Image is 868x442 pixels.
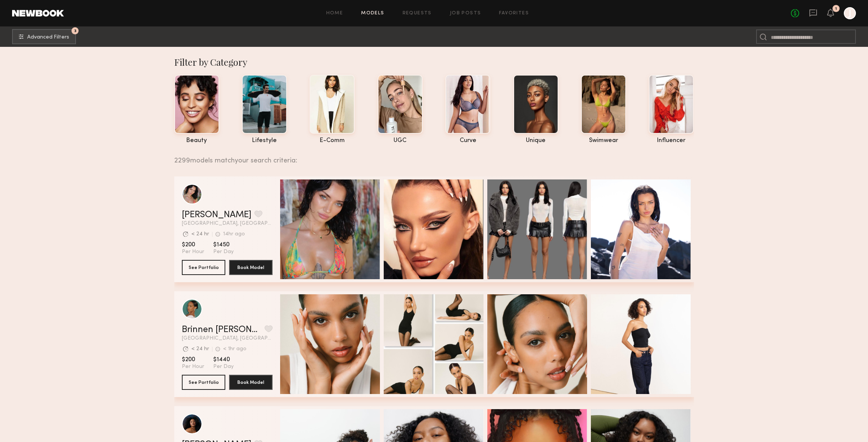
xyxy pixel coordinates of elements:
span: $1450 [213,241,234,249]
span: Per Hour [182,249,204,255]
div: lifestyle [242,138,287,144]
span: $1440 [213,356,234,363]
div: < 24 hr [191,232,209,237]
div: < 1hr ago [223,346,246,352]
a: Home [326,11,343,16]
button: See Portfolio [182,375,225,390]
button: Book Model [229,375,273,390]
a: Models [361,11,384,16]
div: Filter by Category [174,56,694,68]
div: UGC [378,138,423,144]
span: Per Day [213,249,234,255]
span: Per Hour [182,363,204,370]
div: curve [445,138,490,144]
button: Book Model [229,260,273,275]
a: Job Posts [450,11,481,16]
span: 3 [74,29,76,32]
div: beauty [174,138,219,144]
div: influencer [649,138,694,144]
span: Per Day [213,363,234,370]
div: unique [513,138,558,144]
div: e-comm [310,138,355,144]
span: $200 [182,356,204,363]
span: Advanced Filters [27,35,69,40]
div: < 24 hr [191,346,209,352]
a: Requests [403,11,432,16]
a: Brinnen [PERSON_NAME] [182,325,262,334]
a: J [844,7,856,19]
button: 3Advanced Filters [12,29,76,44]
span: $200 [182,241,204,249]
div: 14hr ago [223,232,245,237]
div: 1 [835,7,837,11]
button: See Portfolio [182,260,225,275]
a: Favorites [499,11,529,16]
a: [PERSON_NAME] [182,210,251,219]
div: 2299 models match your search criteria: [174,148,688,164]
span: [GEOGRAPHIC_DATA], [GEOGRAPHIC_DATA] [182,336,273,341]
div: swimwear [581,138,626,144]
span: [GEOGRAPHIC_DATA], [GEOGRAPHIC_DATA] [182,221,273,226]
